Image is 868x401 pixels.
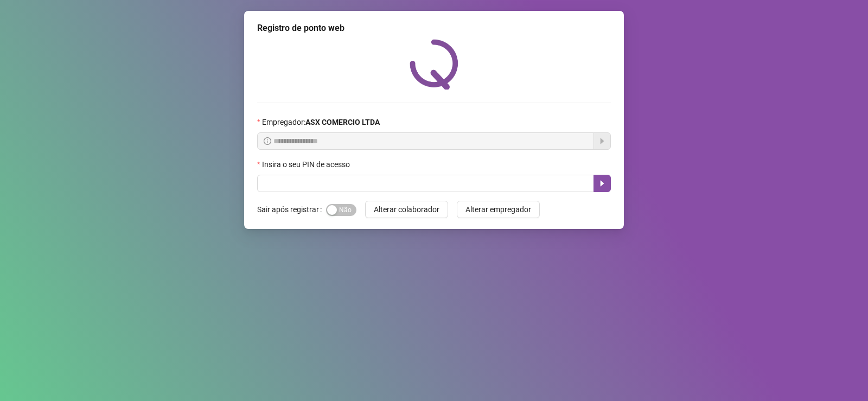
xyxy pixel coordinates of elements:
div: Registro de ponto web [257,22,611,35]
span: Alterar colaborador [374,203,439,215]
span: info-circle [264,137,271,145]
button: Alterar empregador [457,201,540,218]
button: Alterar colaborador [365,201,448,218]
span: caret-right [598,179,607,188]
label: Insira o seu PIN de acesso [257,158,357,170]
strong: ASX COMERCIO LTDA [305,118,380,126]
span: Empregador : [262,116,380,128]
img: QRPoint [410,39,458,90]
span: Alterar empregador [465,203,531,215]
label: Sair após registrar [257,201,326,218]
